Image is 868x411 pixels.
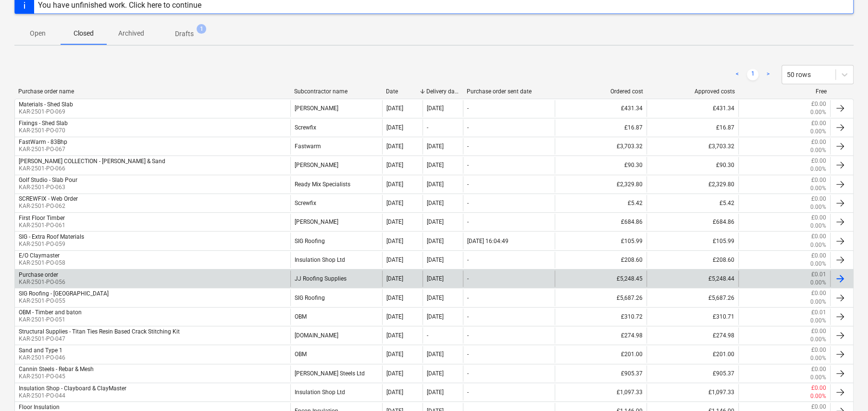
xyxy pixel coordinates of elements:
[19,165,165,173] p: KAR-2501-PO-066
[427,389,444,396] div: [DATE]
[810,222,826,230] p: 0.00%
[467,88,551,95] div: Purchase order sent date
[290,289,382,306] div: SIG Roofing
[555,308,646,325] div: £310.72
[555,270,646,287] div: £5,248.45
[810,260,826,268] p: 0.00%
[19,221,65,230] p: KAR-2501-PO-061
[646,100,738,116] div: £431.34
[467,313,469,320] div: -
[175,29,194,39] p: Drafts
[651,88,735,95] div: Approved costs
[386,105,403,112] div: [DATE]
[810,128,826,136] p: 0.00%
[427,105,444,112] div: [DATE]
[810,317,826,325] p: 0.00%
[290,195,382,211] div: Screwfix
[646,138,738,154] div: £3,703.32
[386,88,419,95] div: Date
[19,278,65,286] p: KAR-2501-PO-056
[810,392,826,400] p: 0.00%
[427,257,444,263] div: [DATE]
[118,28,144,39] p: Archived
[810,335,826,344] p: 0.00%
[555,365,646,382] div: £905.37
[19,183,77,192] p: KAR-2501-PO-063
[820,365,868,411] iframe: Chat Widget
[290,138,382,154] div: Fastwarm
[467,351,469,358] div: -
[19,354,65,362] p: KAR-2501-PO-046
[290,270,382,287] div: JJ Roofing Supplies
[467,162,469,168] div: -
[555,176,646,193] div: £2,329.80
[386,218,403,225] div: [DATE]
[19,240,84,248] p: KAR-2501-PO-059
[555,289,646,306] div: £5,687.26
[555,119,646,136] div: £16.87
[427,181,444,188] div: [DATE]
[427,162,444,168] div: [DATE]
[427,238,444,244] div: [DATE]
[290,100,382,116] div: [PERSON_NAME]
[19,404,60,411] div: Floor Insulation
[811,270,826,279] p: £0.01
[290,176,382,193] div: Ready Mix Specialists
[386,370,403,377] div: [DATE]
[810,373,826,382] p: 0.00%
[26,28,49,39] p: Open
[555,100,646,116] div: £431.34
[810,108,826,116] p: 0.00%
[19,347,62,354] div: Sand and Type 1
[467,295,469,301] div: -
[386,389,403,396] div: [DATE]
[810,184,826,193] p: 0.00%
[386,313,403,320] div: [DATE]
[810,279,826,287] p: 0.00%
[427,370,444,377] div: [DATE]
[467,389,469,396] div: -
[386,181,403,188] div: [DATE]
[290,384,382,400] div: Insulation Shop Ltd
[646,176,738,193] div: £2,329.80
[732,69,743,80] a: Previous page
[19,233,84,240] div: SIG - Extra Roof Materials
[467,332,469,339] div: -
[19,101,73,108] div: Materials - Shed Slab
[427,143,444,150] div: [DATE]
[555,157,646,173] div: £90.30
[19,328,180,335] div: Structural Supplies - Titan Ties Resin Based Crack Stitching Kit
[811,195,826,203] p: £0.00
[646,384,738,400] div: £1,097.33
[386,143,403,150] div: [DATE]
[467,124,469,131] div: -
[646,119,738,136] div: £16.87
[555,232,646,249] div: £105.99
[811,100,826,108] p: £0.00
[19,158,165,165] div: [PERSON_NAME] COLLECTION - [PERSON_NAME] & Sand
[811,346,826,354] p: £0.00
[427,351,444,358] div: [DATE]
[19,392,126,400] p: KAR-2501-PO-044
[646,195,738,211] div: £5.42
[555,384,646,400] div: £1,097.33
[646,232,738,249] div: £105.99
[290,346,382,362] div: OBM
[646,346,738,362] div: £201.00
[646,270,738,287] div: £5,248.44
[427,275,444,282] div: [DATE]
[19,271,58,278] div: Purchase order
[555,138,646,154] div: £3,703.32
[810,298,826,306] p: 0.00%
[19,202,78,210] p: KAR-2501-PO-062
[811,384,826,392] p: £0.00
[811,119,826,128] p: £0.00
[19,177,77,183] div: Golf Studio - Slab Pour
[811,308,826,317] p: £0.01
[555,195,646,211] div: £5.42
[19,195,78,202] div: SCREWFIX - Web Order
[290,214,382,230] div: [PERSON_NAME]
[810,146,826,154] p: 0.00%
[467,257,469,263] div: -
